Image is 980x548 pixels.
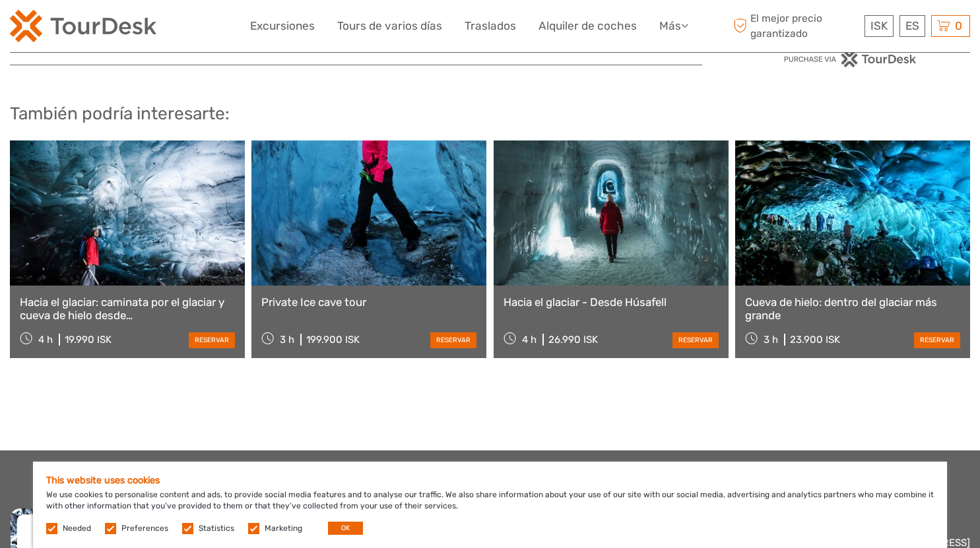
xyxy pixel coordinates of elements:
[265,523,302,534] label: Marketing
[199,523,234,534] label: Statistics
[953,19,964,32] span: 0
[189,332,235,348] a: reservar
[65,334,112,346] div: 19.990 ISK
[328,522,363,535] button: OK
[672,332,719,348] a: reservar
[659,16,688,36] a: Más
[152,20,168,36] button: Open LiveChat chat widget
[261,295,476,309] a: Private Ice cave tour
[783,51,917,67] img: PurchaseViaTourDesk.png
[522,334,537,346] span: 4 h
[899,15,925,37] div: ES
[306,334,360,346] div: 199.900 ISK
[790,334,840,346] div: 23.900 ISK
[46,475,934,486] h5: This website uses cookies
[504,295,719,309] a: Hacia el glaciar - Desde Húsafell
[465,16,516,36] a: Traslados
[20,295,235,322] a: Hacia el glaciar: caminata por el glaciar y cueva de hielo desde [GEOGRAPHIC_DATA]
[914,332,960,348] a: reservar
[121,523,168,534] label: Preferences
[280,334,294,346] span: 3 h
[764,334,778,346] span: 3 h
[730,11,861,40] span: El mejor precio garantizado
[870,19,888,32] span: ISK
[38,334,53,346] span: 4 h
[430,332,476,348] a: reservar
[63,523,91,534] label: Needed
[10,10,156,42] img: 120-15d4194f-c635-41b9-a512-a3cb382bfb57_logo_small.png
[250,16,315,36] a: Excursiones
[337,16,442,36] a: Tours de varios días
[18,23,149,34] p: We're away right now. Please check back later!
[539,16,637,36] a: Alquiler de coches
[33,462,947,548] div: We use cookies to personalise content and ads, to provide social media features and to analyse ou...
[10,104,970,125] h2: También podría interesarte:
[548,334,598,346] div: 26.990 ISK
[745,295,960,322] a: Cueva de hielo: dentro del glaciar más grande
